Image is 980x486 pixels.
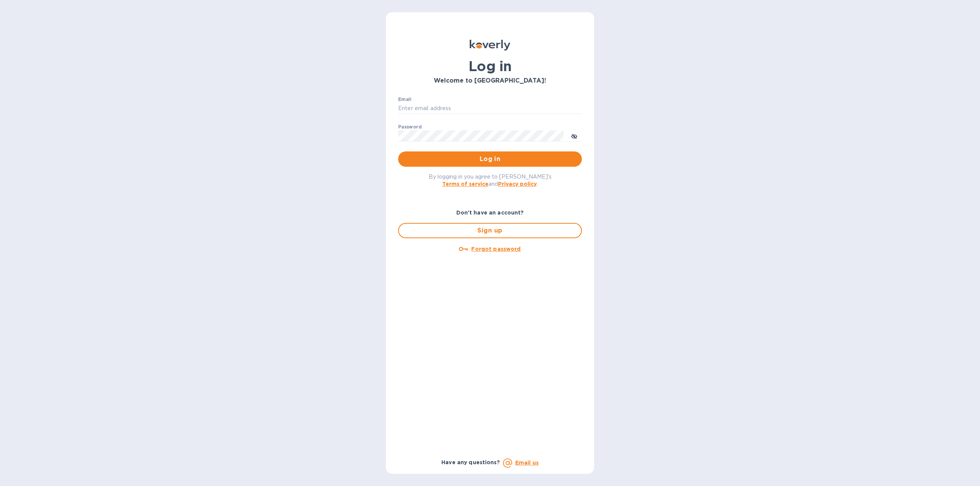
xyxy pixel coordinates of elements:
label: Password [398,125,421,129]
h3: Welcome to [GEOGRAPHIC_DATA]! [398,77,582,85]
input: Enter email address [398,103,582,114]
button: toggle password visibility [567,128,582,143]
label: Email [398,97,412,102]
span: Sign up [405,226,575,235]
a: Email us [515,460,539,466]
img: Koverly [470,40,510,50]
u: Forgot password [471,246,521,252]
a: Privacy policy [498,181,537,187]
button: Log in [398,151,582,167]
a: Terms of service [442,181,488,187]
b: Don't have an account? [456,210,524,216]
b: Have any questions? [441,459,500,465]
button: Sign up [398,223,582,238]
h1: Log in [398,58,582,74]
span: Log in [404,154,576,164]
span: By logging in you agree to [PERSON_NAME]'s and . [429,174,552,187]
